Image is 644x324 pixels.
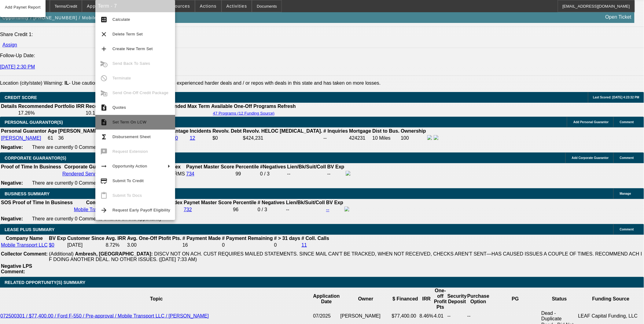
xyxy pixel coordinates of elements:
[340,288,392,310] th: Owner
[236,164,259,169] b: Percentile
[434,135,439,140] img: linkedin-icon.png
[222,242,273,248] td: 0
[112,120,146,124] span: Set Term On LCW
[260,171,286,177] div: 0 / 3
[184,200,232,205] b: Paynet Master Score
[349,128,371,134] b: Mortgage
[274,242,301,248] td: 0
[490,288,541,310] th: PG
[287,164,326,169] b: Lien/Bk/Suit/Coll
[467,288,490,310] th: Purchase Option
[151,103,210,109] th: Recommended Max Term
[200,4,217,9] span: Actions
[62,171,115,176] a: Rendered Services, Inc.
[18,103,85,109] th: Recommended Portfolio IRR
[541,310,578,322] td: Dead - Duplicate
[74,207,121,212] a: Mobile Transport LLC
[12,200,73,206] th: Proof of Time In Business
[1,263,32,274] b: Negative LPS Comment:
[286,200,325,205] b: Lien/Bk/Suit/Coll
[49,251,642,262] span: DISCV NOT ON ACH. CUST REQUIRES MAILED STATEMENTS. SINCE MAIL CAN'T BE TRACKED, WHEN NOT RECEIVED...
[2,15,175,20] span: Opportunity / [PHONE_NUMBER] / Mobile Transport LLC / [PERSON_NAME]
[186,171,194,176] a: 734
[392,310,419,322] td: $77,400.00
[100,119,108,126] mat-icon: description
[277,103,296,109] th: Refresh
[222,0,252,12] button: Activities
[211,111,277,116] button: 47 Programs (12 Funding Source)
[1,128,46,134] b: Personal Guarantor
[166,4,190,9] span: Resources
[112,134,151,139] span: Disbursement Sheet
[340,310,392,322] td: [PERSON_NAME]
[243,128,322,134] b: Revolv. HELOC [MEDICAL_DATA].
[5,4,41,11] span: Add Paynet Report
[32,145,162,150] span: There are currently 0 Comments entered on this opportunity
[212,135,242,142] td: $0
[190,135,195,141] a: 12
[434,310,447,322] td: 4.01
[400,135,426,142] td: 100
[434,288,447,310] th: One-off Profit Pts
[327,164,344,169] b: BV Exp
[233,207,256,212] div: 96
[106,236,126,241] b: Avg. IRR
[419,310,434,322] td: 8.46%
[233,200,256,205] b: Percentile
[349,135,372,142] td: 424231
[32,216,162,221] span: There are currently 0 Comments entered on this opportunity
[2,42,17,47] a: Assign
[105,242,126,248] td: 8.72%
[6,236,43,241] b: Company Name
[313,310,340,322] td: 07/2025
[593,96,639,99] span: Last Scored: [DATE] 4:23:32 PM
[572,156,609,160] span: Add Corporate Guarantor
[620,192,631,195] span: Manage
[5,280,85,285] span: RELATED OPPORTUNITY(S) SUMMARY
[346,171,351,176] img: facebook-icon.png
[170,128,189,134] b: Vantage
[112,17,130,22] span: Calculate
[32,180,162,186] span: There are currently 0 Comments entered on this opportunity
[85,110,150,116] td: 10.11%
[1,200,12,206] th: SOS
[603,12,634,22] a: Open Ticket
[260,164,286,169] b: #Negatives
[112,179,144,183] span: Submit To Credit
[186,164,234,169] b: Paynet Master Score
[100,163,108,170] mat-icon: arrow_right_alt
[100,207,108,214] mat-icon: arrow_forward
[100,16,108,23] mat-icon: calculate
[236,171,259,177] div: 99
[286,206,325,213] td: --
[372,135,400,142] td: 10 Miles
[5,156,66,160] span: CORPORATE GUARANTOR(S)
[302,242,307,248] a: 11
[47,135,57,142] td: 61
[326,200,343,205] b: BV Exp
[112,208,170,212] span: Request Early Payoff Eligibility
[323,135,348,142] td: --
[327,171,345,177] td: --
[5,227,55,232] span: LEASE PLUS SUMMARY
[86,200,109,205] b: Company
[5,95,37,100] span: CREDIT SCORE
[1,242,48,248] a: Mobile Transport LLC
[620,228,634,231] span: Comment
[151,110,210,116] td: --
[85,103,150,109] th: Recommended One Off IRR
[287,171,326,177] td: --
[344,207,349,212] img: facebook-icon.png
[64,164,112,169] b: Corporate Guarantor
[182,242,221,248] td: 16
[48,128,57,134] b: Age
[112,32,143,36] span: Delete Term Set
[323,128,348,134] b: # Inquiries
[578,288,644,310] th: Funding Source
[1,180,23,186] b: Negative:
[211,103,277,109] th: Available One-Off Programs
[620,156,634,160] span: Comment
[447,310,467,322] td: --
[1,145,23,150] b: Negative:
[82,0,116,12] button: Application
